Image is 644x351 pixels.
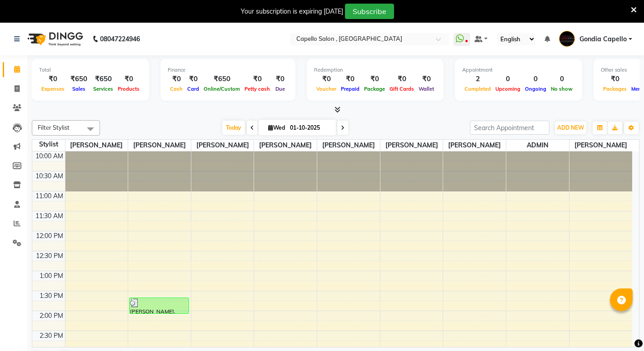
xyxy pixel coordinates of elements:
[555,122,586,134] button: ADD NEW
[168,74,185,84] div: ₹0
[67,74,91,84] div: ₹650
[266,124,287,131] span: Wed
[557,124,584,131] span: ADD NEW
[242,86,272,92] span: Petty cash
[130,298,189,313] div: [PERSON_NAME], TK01, 01:40 PM-02:05 PM, Eyebrows (M),Hair Wash
[523,86,549,92] span: Ongoing
[506,140,569,151] span: ADMIN
[39,66,142,74] div: Total
[387,86,416,92] span: Gift Cards
[345,4,394,19] button: Subscribe
[34,171,65,181] div: 10:30 AM
[100,26,140,52] b: 08047224946
[34,211,65,221] div: 11:30 AM
[416,74,436,84] div: ₹0
[128,140,191,151] span: [PERSON_NAME]
[23,26,85,52] img: logo
[606,315,635,342] iframe: chat widget
[115,74,142,84] div: ₹0
[579,34,627,44] span: Gondia Capello
[601,86,629,92] span: Packages
[34,231,65,241] div: 12:00 PM
[32,140,65,149] div: Stylist
[549,86,575,92] span: No show
[287,121,333,135] input: 2025-10-01
[362,86,387,92] span: Package
[416,86,436,92] span: Wallet
[185,74,201,84] div: ₹0
[549,74,575,84] div: 0
[493,86,523,92] span: Upcoming
[273,86,287,92] span: Due
[380,140,443,151] span: [PERSON_NAME]
[39,86,67,92] span: Expenses
[462,86,493,92] span: Completed
[91,74,115,84] div: ₹650
[34,151,65,161] div: 10:00 AM
[314,74,339,84] div: ₹0
[254,140,317,151] span: [PERSON_NAME]
[317,140,380,151] span: [PERSON_NAME]
[34,251,65,261] div: 12:30 PM
[339,74,362,84] div: ₹0
[314,86,339,92] span: Voucher
[493,74,523,84] div: 0
[38,311,65,321] div: 2:00 PM
[38,124,70,131] span: Filter Stylist
[387,74,416,84] div: ₹0
[65,140,128,151] span: [PERSON_NAME]
[168,86,185,92] span: Cash
[523,74,549,84] div: 0
[241,7,343,16] div: Your subscription is expiring [DATE]
[462,66,575,74] div: Appointment
[339,86,362,92] span: Prepaid
[569,140,632,151] span: [PERSON_NAME]
[242,74,272,84] div: ₹0
[34,191,65,201] div: 11:00 AM
[115,86,142,92] span: Products
[91,86,115,92] span: Services
[38,291,65,301] div: 1:30 PM
[559,31,575,47] img: Gondia Capello
[201,74,242,84] div: ₹650
[314,66,436,74] div: Redemption
[272,74,288,84] div: ₹0
[443,140,506,151] span: [PERSON_NAME]
[601,74,629,84] div: ₹0
[185,86,201,92] span: Card
[168,66,288,74] div: Finance
[39,74,67,84] div: ₹0
[70,86,88,92] span: Sales
[191,140,254,151] span: [PERSON_NAME]
[38,331,65,341] div: 2:30 PM
[222,121,245,135] span: Today
[38,271,65,281] div: 1:00 PM
[362,74,387,84] div: ₹0
[201,86,242,92] span: Online/Custom
[462,74,493,84] div: 2
[470,121,549,135] input: Search Appointment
